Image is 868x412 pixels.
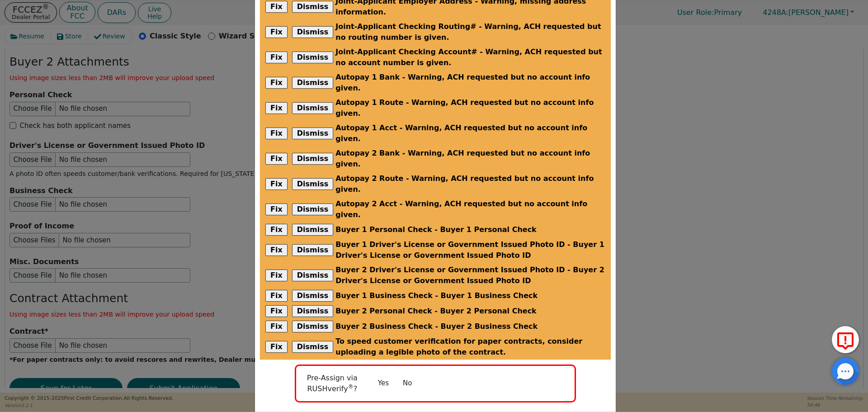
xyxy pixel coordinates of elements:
button: Dismiss [292,52,334,63]
button: Fix [265,178,288,190]
button: Dismiss [292,305,334,317]
span: Pre-Assign via RUSHverify ? [307,374,358,393]
button: Fix [265,77,288,89]
span: To speed customer verification for paper contracts, consider uploading a legible photo of the con... [335,336,605,358]
span: Autopay 1 Route - Warning, ACH requested but no account info given. [335,97,605,119]
span: Autopay 2 Acct - Warning, ACH requested but no account info given. [335,199,605,220]
span: Autopay 2 Route - Warning, ACH requested but no account info given. [335,173,605,195]
button: Fix [265,244,288,256]
button: Fix [265,128,288,139]
button: Fix [265,224,288,236]
button: Dismiss [292,102,334,114]
button: Dismiss [292,341,334,353]
button: No [396,375,419,391]
button: Dismiss [292,244,334,256]
span: Buyer 2 Personal Check - Buyer 2 Personal Check [335,306,537,317]
span: Autopay 1 Acct - Warning, ACH requested but no account info given. [335,123,605,144]
button: Dismiss [292,1,334,13]
span: Buyer 1 Personal Check - Buyer 1 Personal Check [335,224,537,235]
span: Buyer 2 Business Check - Buyer 2 Business Check [335,321,538,332]
button: Dismiss [292,224,334,236]
button: Fix [265,1,288,13]
button: Fix [265,270,288,281]
button: Fix [265,102,288,114]
button: Fix [265,204,288,215]
button: Dismiss [292,321,334,332]
button: Fix [265,321,288,332]
span: Buyer 1 Business Check - Buyer 1 Business Check [335,290,538,301]
span: Autopay 2 Bank - Warning, ACH requested but no account info given. [335,148,605,170]
span: Buyer 1 Driver's License or Government Issued Photo ID - Buyer 1 Driver's License or Government I... [335,239,605,261]
button: Fix [265,52,288,63]
span: Joint-Applicant Checking Routing# - Warning, ACH requested but no routing number is given. [335,21,605,43]
button: Fix [265,290,288,302]
button: Report Error to FCC [832,326,859,353]
sup: ® [348,384,354,390]
span: Joint-Applicant Checking Account# - Warning, ACH requested but no account number is given. [335,47,605,68]
span: Autopay 1 Bank - Warning, ACH requested but no account info given. [335,72,605,94]
button: Dismiss [292,128,334,139]
button: Fix [265,341,288,353]
span: Buyer 2 Driver's License or Government Issued Photo ID - Buyer 2 Driver's License or Government I... [335,265,605,286]
button: Dismiss [292,290,334,302]
button: Fix [265,153,288,165]
button: Yes [371,375,396,391]
button: Dismiss [292,178,334,190]
button: Dismiss [292,77,334,89]
button: Dismiss [292,204,334,215]
button: Fix [265,26,288,38]
button: Dismiss [292,26,334,38]
button: Dismiss [292,270,334,281]
button: Fix [265,305,288,317]
button: Dismiss [292,153,334,165]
